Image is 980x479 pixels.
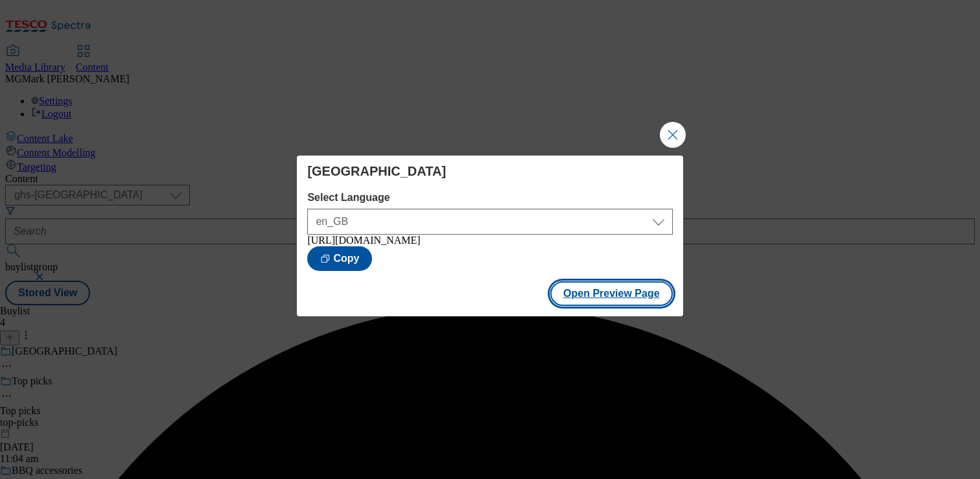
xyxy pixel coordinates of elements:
[297,156,682,316] div: Modal
[307,163,672,179] h4: [GEOGRAPHIC_DATA]
[660,122,686,148] button: Close Modal
[307,192,672,204] label: Select Language
[307,246,372,271] button: Copy
[550,281,673,306] button: Open Preview Page
[307,235,672,246] div: [URL][DOMAIN_NAME]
